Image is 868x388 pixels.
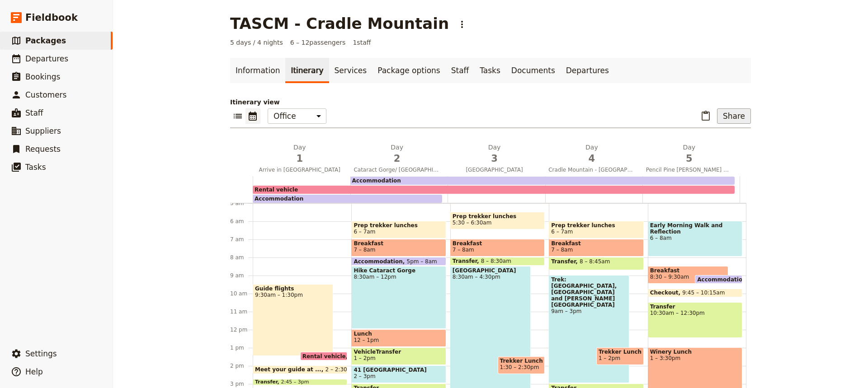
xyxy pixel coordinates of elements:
[717,108,751,124] button: Share
[474,58,506,83] a: Tasks
[354,152,440,165] span: 2
[253,379,347,385] div: Transfer2:45 – 3pm
[351,221,446,238] div: Prep trekker lunches6 – 7am
[302,353,350,359] span: Rental vehicle
[230,14,449,33] h1: TASCM - Cradle Mountain
[650,304,740,310] span: Transfer
[551,276,627,308] span: Trek: [GEOGRAPHIC_DATA], [GEOGRAPHIC_DATA] and [PERSON_NAME][GEOGRAPHIC_DATA]
[230,272,253,279] div: 9 am
[596,347,644,365] div: Trekker Lunch1 – 2pm
[446,58,475,83] a: Staff
[25,163,46,172] span: Tasks
[450,257,545,266] div: Transfer8 – 8:30am
[230,218,253,225] div: 6 am
[698,108,713,124] button: Paste itinerary item
[453,220,492,226] span: 5:30 – 6:30am
[549,239,643,257] div: Breakfast7 – 8am
[650,235,740,241] span: 6 – 8am
[354,267,443,274] span: Hike Cataract Gorge
[351,257,446,266] div: Accommodation5pm – 8am
[329,58,373,83] a: Services
[230,362,253,369] div: 2 pm
[354,222,443,229] span: Prep trekker lunches
[599,355,620,361] span: 1 – 2pm
[230,308,253,315] div: 11 am
[506,58,561,83] a: Documents
[255,285,331,292] span: Guide flights
[407,258,437,264] span: 5pm – 8am
[451,152,538,165] span: 3
[253,143,350,176] button: Day1Arrive in [GEOGRAPHIC_DATA]
[255,196,303,202] span: Accommodation
[253,284,333,356] div: Guide flights9:30am – 1:30pm
[230,236,253,243] div: 7 am
[548,143,635,165] h2: Day
[351,347,446,365] div: VehicleTransfer1 – 2pm
[372,58,445,83] a: Package options
[354,373,375,379] span: 2 – 3pm
[351,266,446,329] div: Hike Cataract Gorge8:30am – 12pm
[453,247,474,253] span: 7 – 8am
[545,166,638,173] span: Cradle Mountain - [GEOGRAPHIC_DATA]
[290,38,346,47] span: 6 – 12 passengers
[253,365,347,374] div: Meet your guide at ...2 – 2:30pm
[25,11,78,24] span: Fieldbook
[549,257,643,270] div: Transfer8 – 8:45am
[648,289,742,297] div: Checkout9:45 – 10:15am
[25,108,43,117] span: Staff
[648,221,742,257] div: Early Morning Walk and Reflection6 – 8am
[25,349,57,358] span: Settings
[255,379,281,385] span: Transfer
[351,239,446,257] div: Breakfast7 – 8am
[650,310,740,316] span: 10:30am – 12:30pm
[230,98,751,107] p: Itinerary view
[253,166,346,173] span: Arrive in [GEOGRAPHIC_DATA]
[25,90,66,99] span: Customers
[648,266,728,284] div: Breakfast8:30 – 9:30am
[545,143,642,176] button: Day4Cradle Mountain - [GEOGRAPHIC_DATA]
[500,358,543,364] span: Trekker Lunch
[551,229,573,235] span: 6 – 7am
[549,221,643,238] div: Prep trekker lunches6 – 7am
[648,302,742,338] div: Transfer10:30am – 12:30pm
[285,58,329,83] a: Itinerary
[230,290,253,297] div: 10 am
[281,379,309,385] span: 2:45 – 3pm
[354,349,443,355] span: VehicleTransfer
[230,58,285,83] a: Information
[354,274,443,280] span: 8:30am – 12pm
[255,187,298,193] span: Rental vehicle
[500,364,539,370] span: 1:30 – 2:30pm
[245,108,260,124] button: Calendar view
[551,308,627,314] span: 9am – 3pm
[256,143,343,165] h2: Day
[695,275,742,284] div: Accommodation
[325,366,356,373] span: 2 – 2:30pm
[453,240,542,247] span: Breakfast
[256,152,343,165] span: 1
[453,213,542,220] span: Prep trekker lunches
[253,195,442,203] div: Accommodation
[551,240,641,247] span: Breakfast
[255,366,325,373] span: Meet your guide at ...
[642,166,736,173] span: Pencil Pine [PERSON_NAME] Walk, Winery Lunch
[453,267,528,274] span: [GEOGRAPHIC_DATA]
[354,367,443,373] span: 41 [GEOGRAPHIC_DATA]
[25,126,61,136] span: Suppliers
[253,186,735,194] div: Rental vehicle
[551,258,580,265] span: Transfer
[561,58,614,83] a: Departures
[351,365,446,383] div: 41 [GEOGRAPHIC_DATA]2 – 3pm
[25,145,61,154] span: Requests
[230,200,253,207] div: 5 am
[354,229,375,235] span: 6 – 7am
[253,176,740,203] div: AccommodationRental vehicleAccommodation
[650,274,689,280] span: 8:30 – 9:30am
[650,222,740,235] span: Early Morning Walk and Reflection
[352,178,401,184] span: Accommodation
[551,222,641,229] span: Prep trekker lunches
[354,240,443,247] span: Breakfast
[453,258,481,264] span: Transfer
[646,143,732,165] h2: Day
[448,166,541,173] span: [GEOGRAPHIC_DATA]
